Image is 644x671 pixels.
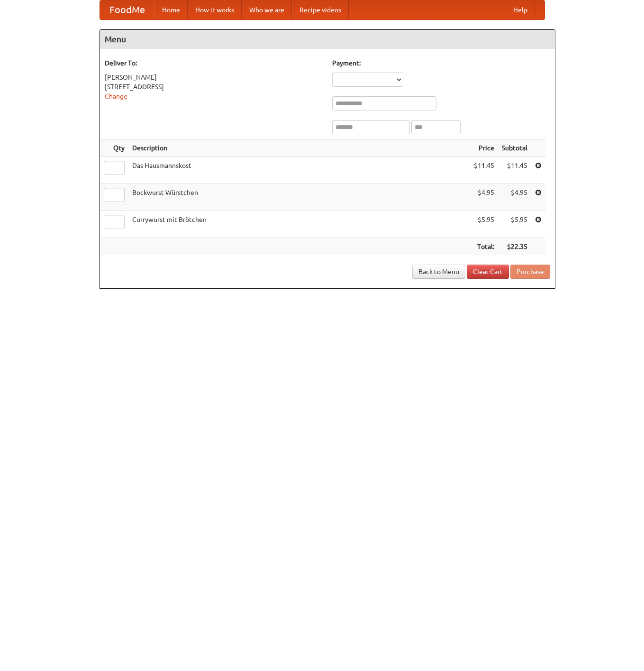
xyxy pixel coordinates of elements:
[105,58,323,68] h5: Deliver To:
[510,265,550,279] button: Purchase
[332,58,550,68] h5: Payment:
[506,0,535,19] a: Help
[105,92,127,100] a: Change
[128,184,470,211] td: Bockwurst Würstchen
[100,139,128,157] th: Qty
[100,0,154,19] a: FoodMe
[467,265,509,279] a: Clear Cart
[498,139,531,157] th: Subtotal
[128,211,470,238] td: Currywurst mit Brötchen
[470,157,498,184] td: $11.45
[470,139,498,157] th: Price
[498,238,531,256] th: $22.35
[100,30,555,49] h4: Menu
[105,73,323,82] div: [PERSON_NAME]
[498,157,531,184] td: $11.45
[470,184,498,211] td: $4.95
[105,82,323,92] div: [STREET_ADDRESS]
[470,211,498,238] td: $5.95
[188,0,242,19] a: How it works
[128,157,470,184] td: Das Hausmannskost
[412,265,465,279] a: Back to Menu
[498,211,531,238] td: $5.95
[498,184,531,211] td: $4.95
[128,139,470,157] th: Description
[292,0,349,19] a: Recipe videos
[154,0,188,19] a: Home
[470,238,498,256] th: Total:
[242,0,292,19] a: Who we are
